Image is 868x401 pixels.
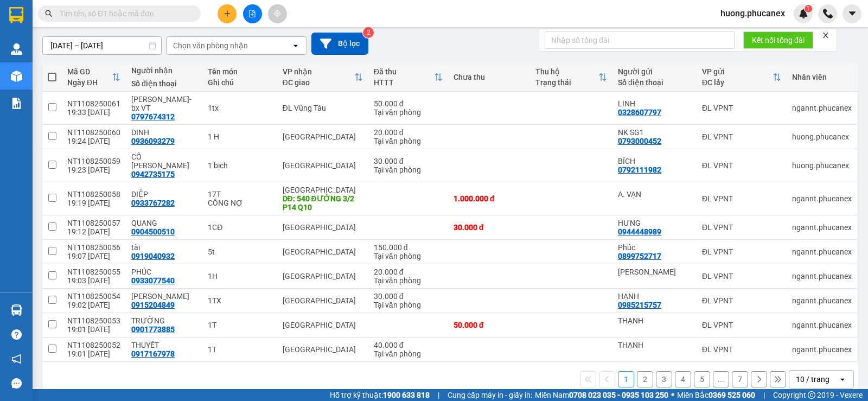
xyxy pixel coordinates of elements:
[283,272,363,281] div: [GEOGRAPHIC_DATA]
[218,4,237,23] button: plus
[618,316,691,325] div: THẠNH
[618,67,691,76] div: Người gửi
[374,108,443,117] div: Tại văn phòng
[569,391,668,399] strong: 0708 023 035 - 0935 103 250
[11,43,22,55] img: warehouse-icon
[131,152,197,170] div: CÔ ÁNH
[208,199,271,207] div: CÔNG NỢ
[843,4,861,23] button: caret-down
[792,132,852,141] div: huong.phucanex
[618,157,691,166] div: BÍCH
[792,321,852,329] div: ngannt.phucanex
[11,98,22,109] img: solution-icon
[454,194,525,203] div: 1.000.000 đ
[11,378,22,389] span: message
[131,95,197,112] div: nguyên- bx VT
[792,161,852,170] div: huong.phucanex
[792,345,852,354] div: ngannt.phucanex
[799,9,808,18] img: icon-new-feature
[675,371,691,387] button: 4
[383,391,430,399] strong: 1900 633 818
[712,7,794,20] span: huong.phucanex
[374,252,443,260] div: Tại văn phòng
[67,137,120,145] div: 19:24 [DATE]
[702,223,781,232] div: ĐL VPNT
[224,10,231,17] span: plus
[208,132,271,141] div: 1 H
[752,34,805,46] span: Kết nối tổng đài
[131,219,197,227] div: QUANG
[374,78,434,87] div: HTTT
[535,78,598,87] div: Trạng thái
[131,268,197,276] div: PHÚC
[823,9,833,18] img: phone-icon
[283,67,354,76] div: VP nhận
[268,4,287,23] button: aim
[283,78,354,87] div: ĐC giao
[60,8,188,20] input: Tìm tên, số ĐT hoặc mã đơn
[208,321,271,329] div: 1T
[709,391,755,399] strong: 0369 525 060
[743,31,813,49] button: Kết nối tổng đài
[822,31,829,39] span: close
[792,247,852,256] div: ngannt.phucanex
[67,325,120,334] div: 19:01 [DATE]
[67,252,120,260] div: 19:07 [DATE]
[702,132,781,141] div: ĐL VPNT
[618,292,691,301] div: HẠNH
[454,223,525,232] div: 30.000 đ
[11,71,22,82] img: warehouse-icon
[438,389,439,401] span: |
[283,132,363,141] div: [GEOGRAPHIC_DATA]
[67,227,120,236] div: 19:12 [DATE]
[702,67,773,76] div: VP gửi
[530,63,612,92] th: Toggle SortBy
[11,354,22,364] span: notification
[763,389,765,401] span: |
[792,223,852,232] div: ngannt.phucanex
[67,99,120,108] div: NT1108250061
[618,252,661,260] div: 0899752717
[656,371,672,387] button: 3
[702,296,781,305] div: ĐL VPNT
[283,104,363,112] div: ĐL Vũng Tàu
[618,219,691,227] div: HƯNG
[67,243,120,252] div: NT1108250056
[208,104,271,112] div: 1tx
[374,243,443,252] div: 150.000 đ
[67,292,120,301] div: NT1108250054
[792,73,852,81] div: Nhân viên
[694,371,710,387] button: 5
[45,10,53,17] span: search
[283,223,363,232] div: [GEOGRAPHIC_DATA]
[208,190,271,199] div: 17T
[808,391,815,399] span: copyright
[67,316,120,325] div: NT1108250053
[805,5,812,12] sup: 1
[43,37,161,54] input: Select a date range.
[131,66,197,75] div: Người nhận
[67,16,107,67] b: Gửi khách hàng
[702,104,781,112] div: ĐL VPNT
[67,341,120,349] div: NT1108250052
[208,247,271,256] div: 5t
[702,161,781,170] div: ĐL VPNT
[67,190,120,199] div: NT1108250058
[67,78,112,87] div: Ngày ĐH
[283,247,363,256] div: [GEOGRAPHIC_DATA]
[374,349,443,358] div: Tại văn phòng
[545,31,735,49] input: Nhập số tổng đài
[131,349,175,358] div: 0917167978
[671,393,674,397] span: ⚪️
[374,276,443,285] div: Tại văn phòng
[838,375,847,384] svg: open
[618,99,691,108] div: LINH
[330,389,430,401] span: Hỗ trợ kỹ thuật:
[618,371,634,387] button: 1
[618,301,661,309] div: 0985215757
[291,41,300,50] svg: open
[448,389,532,401] span: Cung cấp máy in - giấy in:
[283,321,363,329] div: [GEOGRAPHIC_DATA]
[374,292,443,301] div: 30.000 đ
[311,33,368,55] button: Bộ lọc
